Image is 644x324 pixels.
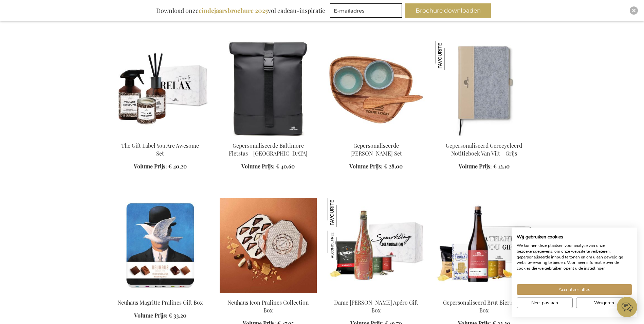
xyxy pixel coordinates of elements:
div: Close [630,6,638,15]
img: Neuhaus Icon Pralines Collection Box [220,198,317,293]
a: Gepersonaliseerd Brut Bier Apéro Box [443,299,525,314]
span: Volume Prijs: [349,163,383,170]
a: Dame [PERSON_NAME] Apéro Gift Box [334,299,418,314]
span: € 12,10 [493,163,510,170]
span: Volume Prijs: [241,163,275,170]
div: Download onze vol cadeau-inspiratie [153,3,328,18]
a: Dame Jeanne Biermocktail Apéro Gift Box Dame Jeanne Biermocktail Apéro Gift Box Dame Jeanne Bierm... [328,290,425,297]
a: Neuhaus Magritte Pralines Gift Box [112,290,209,297]
img: The Gift Label You Are Awesome Set [112,41,209,136]
a: The Gift Label You Are Awesome Set [112,133,209,140]
span: Weigeren [594,299,614,306]
span: € 28,00 [384,163,403,170]
iframe: belco-activator-frame [617,297,637,317]
img: Gepersonaliseerd Gerecycleerd Notitieboek Van Vilt - Grijs [436,41,465,70]
button: Pas cookie voorkeuren aan [517,298,573,308]
a: Volume Prijs: € 28,00 [349,163,403,170]
a: Volume Prijs: € 40,60 [241,163,295,170]
a: Personalised Baltimore Bike Bag - Black [220,133,317,140]
img: Personalised Champagne Beer Apero Box [436,198,533,293]
a: Personalised Recycled Felt Notebook - Grey Gepersonaliseerd Gerecycleerd Notitieboek Van Vilt - G... [436,133,533,140]
img: Dame Jeanne Biermocktail Apéro Gift Box [328,231,357,260]
span: Volume Prijs: [134,312,167,319]
span: Volume Prijs: [134,163,167,170]
a: Gepersonaliseerde Baltimore Fietstas - [GEOGRAPHIC_DATA] [229,142,308,157]
span: € 40,20 [168,163,187,170]
form: marketing offers and promotions [330,3,404,20]
a: Volume Prijs: € 12,10 [459,163,510,170]
a: The Gift Label You Are Awesome Set [121,142,199,157]
span: € 33,20 [169,312,186,319]
input: E-mailadres [330,3,402,18]
a: Neuhaus Magritte Pralines Gift Box [117,299,203,306]
span: Volume Prijs: [459,163,492,170]
img: Personalised Recycled Felt Notebook - Grey [436,41,533,136]
img: Neuhaus Magritte Pralines Gift Box [112,198,209,293]
span: Nee, pas aan [531,299,558,306]
h2: Wij gebruiken cookies [517,234,632,240]
a: Volume Prijs: € 33,20 [134,312,186,320]
a: Personalised Champagne Beer Apero Box [436,290,533,297]
span: Accepteer alles [558,286,590,293]
img: Dame Jeanne Biermocktail Apéro Gift Box [328,198,357,227]
img: Close [632,8,636,13]
img: Personalised Baltimore Bike Bag - Black [220,41,317,136]
a: Gepersonaliseerd Gerecycleerd Notitieboek Van Vilt - Grijs [446,142,522,157]
b: eindejaarsbrochure 2025 [199,6,268,15]
img: Dame Jeanne Biermocktail Apéro Gift Box [328,198,425,293]
a: Gepersonaliseerde [PERSON_NAME] Set [350,142,402,157]
a: Volume Prijs: € 40,20 [134,163,187,170]
button: Brochure downloaden [405,3,491,18]
a: Neuhaus Icon Pralines Collection Box - Exclusive Business Gifts [220,290,317,297]
span: € 40,60 [276,163,295,170]
p: We kunnen deze plaatsen voor analyse van onze bezoekersgegevens, om onze website te verbeteren, g... [517,243,632,271]
button: Alle cookies weigeren [576,298,632,308]
img: Gepersonaliseerde Nomimono Tapas Set [328,41,425,136]
button: Accepteer alle cookies [517,284,632,295]
a: Gepersonaliseerde Nomimono Tapas Set [328,133,425,140]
